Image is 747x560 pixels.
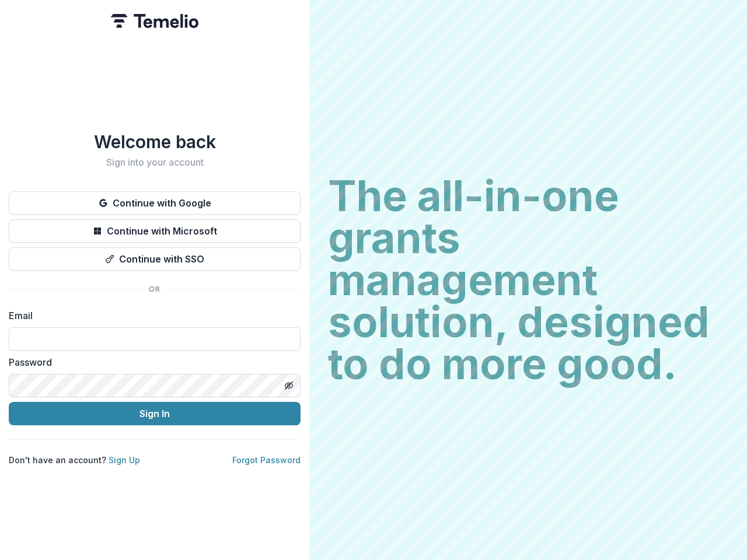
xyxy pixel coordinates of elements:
[9,191,301,215] button: Continue with Google
[9,355,294,369] label: Password
[280,376,298,395] button: Toggle password visibility
[109,455,140,465] a: Sign Up
[9,219,301,243] button: Continue with Microsoft
[9,454,140,466] p: Don't have an account?
[232,455,301,465] a: Forgot Password
[9,309,294,323] label: Email
[9,402,301,425] button: Sign In
[9,157,301,168] h2: Sign into your account
[9,247,301,271] button: Continue with SSO
[9,131,301,152] h1: Welcome back
[111,14,198,28] img: Temelio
